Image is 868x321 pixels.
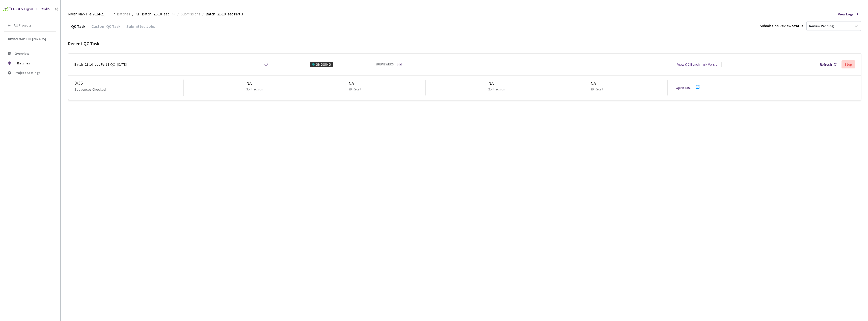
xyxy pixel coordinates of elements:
div: NA [488,80,507,87]
li: / [114,11,115,17]
div: NA [246,80,265,87]
p: Sequences Checked [74,87,106,92]
div: NA [590,80,605,87]
span: Project Settings [15,70,40,75]
span: Batches [17,58,52,68]
a: Batches [116,11,131,17]
a: Open Task [676,85,692,90]
p: 3D Recall [348,87,361,92]
div: Batch_21-10_sec Part 3 QC - [DATE] [74,62,127,67]
div: View QC Benchmark Version [677,62,719,67]
div: 0 / 36 [74,80,183,87]
li: / [132,11,133,17]
li: / [177,11,179,17]
div: Submitted Jobs [123,24,158,32]
span: Rivian Map Tile[2024-25] [8,37,53,41]
span: Batches [117,11,130,17]
div: 5 REVIEWERS [375,62,394,67]
div: Custom QC Task [88,24,123,32]
div: Stop [845,62,852,66]
span: Submissions [181,11,200,17]
div: Submission Review Status [760,23,803,29]
li: / [202,11,204,17]
p: 2D Precision [488,87,505,92]
div: Review Pending [809,24,834,29]
span: Batch_21-10_sec Part 3 [206,11,243,17]
span: KF_Batch_21-10_sec [135,11,169,17]
div: ONGOING [310,62,333,67]
a: Submissions [180,11,201,17]
p: 3D Precision [246,87,263,92]
span: Rivian Map Tile[2024-25] [68,11,105,17]
span: Overview [15,51,29,56]
span: View Logs [838,11,854,17]
p: 2D Recall [590,87,603,92]
div: Recent QC Task [68,40,861,47]
div: NA [348,80,363,87]
div: GT Studio [36,7,50,12]
a: Edit [397,62,402,67]
span: All Projects [14,23,32,28]
div: Refresh [820,62,832,67]
div: QC Task [68,24,88,32]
